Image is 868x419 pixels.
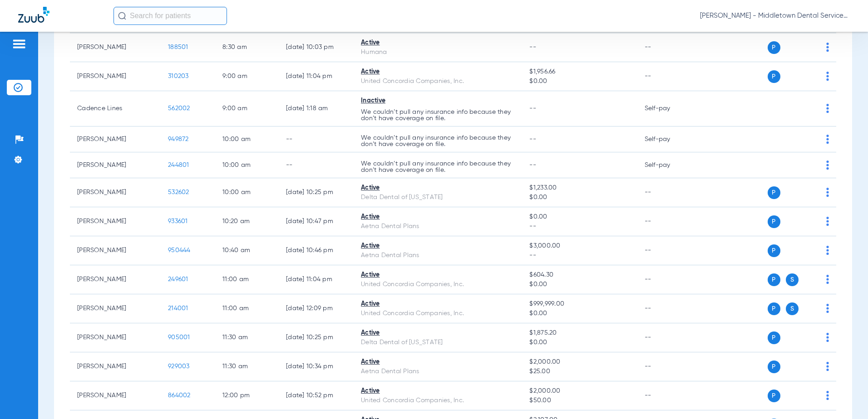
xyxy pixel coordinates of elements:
div: Aetna Dental Plans [361,367,515,376]
img: group-dot-blue.svg [826,333,829,342]
td: 10:40 AM [215,236,279,265]
td: -- [637,236,699,265]
span: $0.00 [529,338,630,347]
img: group-dot-blue.svg [826,362,829,371]
span: $999,999.00 [529,299,630,309]
td: [DATE] 10:34 PM [279,352,354,381]
span: P [768,302,780,315]
div: Active [361,67,515,77]
p: We couldn’t pull any insurance info because they don’t have coverage on file. [361,109,515,122]
span: 950444 [168,247,191,253]
td: -- [637,62,699,91]
td: 10:00 AM [215,127,279,152]
td: -- [279,127,354,152]
span: 244801 [168,162,189,168]
div: Aetna Dental Plans [361,222,515,231]
span: 562002 [168,105,190,112]
span: P [768,390,780,402]
span: $1,233.00 [529,183,630,193]
td: 8:30 AM [215,33,279,62]
td: [DATE] 10:25 PM [279,323,354,352]
img: group-dot-blue.svg [826,217,829,226]
img: group-dot-blue.svg [826,304,829,313]
img: Zuub Logo [18,7,49,23]
td: [DATE] 10:25 PM [279,178,354,207]
td: [PERSON_NAME] [70,62,161,91]
div: Aetna Dental Plans [361,251,515,260]
span: -- [529,162,536,168]
td: [PERSON_NAME] [70,152,161,178]
div: Active [361,38,515,48]
span: 249601 [168,276,188,283]
span: $3,000.00 [529,241,630,251]
td: [PERSON_NAME] [70,236,161,265]
span: P [768,273,780,286]
span: -- [529,222,630,231]
span: $0.00 [529,280,630,289]
span: $1,875.20 [529,328,630,338]
img: group-dot-blue.svg [826,43,829,52]
td: -- [637,207,699,236]
div: Delta Dental of [US_STATE] [361,193,515,202]
span: 905001 [168,334,190,341]
td: -- [637,323,699,352]
div: Active [361,183,515,193]
img: group-dot-blue.svg [826,72,829,81]
img: group-dot-blue.svg [826,104,829,113]
td: 12:00 PM [215,381,279,410]
span: P [768,186,780,199]
span: P [768,70,780,83]
span: P [768,331,780,344]
td: 11:00 AM [215,265,279,294]
td: [PERSON_NAME] [70,294,161,323]
div: Chat Widget [823,375,868,419]
span: $0.00 [529,193,630,202]
td: Self-pay [637,127,699,152]
td: 11:30 AM [215,352,279,381]
span: 310203 [168,73,189,79]
span: S [786,273,799,286]
img: Search Icon [118,12,126,20]
div: Active [361,357,515,367]
img: group-dot-blue.svg [826,246,829,255]
span: $1,956.66 [529,67,630,77]
span: P [768,215,780,228]
td: [PERSON_NAME] [70,178,161,207]
td: [DATE] 10:47 PM [279,207,354,236]
div: Active [361,270,515,280]
td: 11:00 AM [215,294,279,323]
span: P [768,361,780,373]
td: 10:00 AM [215,178,279,207]
p: We couldn’t pull any insurance info because they don’t have coverage on file. [361,135,515,147]
td: [PERSON_NAME] [70,33,161,62]
span: 949872 [168,136,189,142]
div: United Concordia Companies, Inc. [361,77,515,86]
div: Active [361,386,515,396]
td: -- [637,265,699,294]
span: 532602 [168,189,189,195]
span: $25.00 [529,367,630,376]
td: 10:20 AM [215,207,279,236]
td: -- [637,352,699,381]
div: Active [361,328,515,338]
div: Humana [361,48,515,57]
td: [DATE] 10:03 PM [279,33,354,62]
td: [PERSON_NAME] [70,381,161,410]
td: 10:00 AM [215,152,279,178]
p: We couldn’t pull any insurance info because they don’t have coverage on file. [361,161,515,173]
td: 9:00 AM [215,91,279,127]
td: Self-pay [637,91,699,127]
td: -- [637,33,699,62]
span: 188501 [168,44,188,50]
span: -- [529,44,536,50]
div: Delta Dental of [US_STATE] [361,338,515,347]
img: group-dot-blue.svg [826,188,829,197]
span: $50.00 [529,396,630,405]
img: group-dot-blue.svg [826,161,829,170]
div: United Concordia Companies, Inc. [361,309,515,318]
td: -- [637,178,699,207]
td: Self-pay [637,152,699,178]
span: $0.00 [529,77,630,86]
span: P [768,41,780,54]
span: 933601 [168,218,188,224]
